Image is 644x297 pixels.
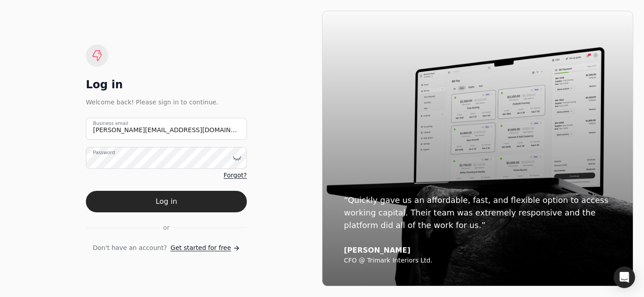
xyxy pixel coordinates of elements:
[93,149,115,156] label: Password
[614,267,635,288] div: Open Intercom Messenger
[86,77,247,92] div: Log in
[93,120,128,127] label: Business email
[344,257,611,265] div: CFO @ Trimark Interiors Ltd.
[86,97,247,107] div: Welcome back! Please sign in to continue.
[344,194,611,232] div: “Quickly gave us an affordable, fast, and flexible option to access working capital. Their team w...
[86,191,247,212] button: Log in
[170,243,240,253] a: Get started for free
[163,223,169,232] span: or
[224,171,247,180] a: Forgot?
[93,243,167,253] span: Don't have an account?
[170,243,231,253] span: Get started for free
[344,246,611,255] div: [PERSON_NAME]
